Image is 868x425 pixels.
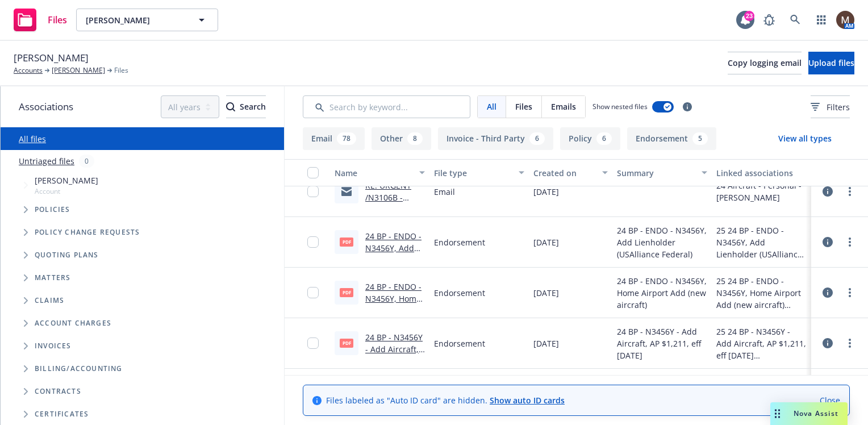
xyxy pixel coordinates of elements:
div: Created on [533,167,595,179]
svg: Search [226,102,235,111]
a: more [843,336,857,350]
button: Linked associations [712,159,811,186]
input: Toggle Row Selected [307,236,319,248]
div: Tree Example [1,172,284,357]
a: All files [19,134,46,144]
a: 24 BP - N3456Y - Add Aircraft, AP $1,211, eff [DATE].pdf [365,332,423,378]
button: Filters [811,95,850,118]
input: Toggle Row Selected [307,338,319,349]
div: 24 Aircraft - Personal - [PERSON_NAME] [716,180,807,203]
a: Report a Bug [758,9,781,31]
span: Show nested files [592,102,648,111]
span: Files [515,101,532,113]
div: Drag to move [770,402,784,425]
button: Endorsement [627,127,716,150]
a: more [843,185,857,198]
span: Filters [811,101,850,113]
button: Other [372,127,431,150]
a: Accounts [14,65,43,76]
span: Files [114,65,128,76]
span: Policy change requests [35,229,140,236]
span: Certificates [35,411,89,418]
button: Name [330,159,429,186]
input: Toggle Row Selected [307,186,319,197]
div: 5 [692,132,708,145]
span: Claims [35,297,64,304]
a: more [843,235,857,249]
span: [DATE] [533,236,559,248]
div: 25 24 BP - ENDO - N3456Y, Add Lienholder (USAlliance Federal) [716,224,807,260]
span: [DATE] [533,338,559,349]
span: Account charges [35,320,111,327]
span: Policies [35,206,70,213]
span: 24 BP - ENDO - N3456Y, Add Lienholder (USAlliance Federal) [617,224,707,260]
span: Endorsement [434,338,485,349]
span: Nova Assist [794,409,838,418]
img: photo [836,11,854,29]
span: [PERSON_NAME] [35,174,98,186]
div: 0 [79,155,94,168]
button: Created on [529,159,612,186]
div: 25 24 BP - ENDO - N3456Y, Home Airport Add (new aircraft) [716,275,807,311]
a: 24 BP - ENDO - N3456Y, Add Lienholder (USAlliance Federal).pdf [365,231,422,289]
button: [PERSON_NAME] [76,9,218,31]
div: 23 [744,11,754,21]
a: Files [9,4,72,36]
div: Linked associations [716,167,807,179]
div: File type [434,167,512,179]
a: more [843,286,857,299]
button: Upload files [808,52,854,74]
div: 6 [529,132,545,145]
span: Endorsement [434,236,485,248]
span: Quoting plans [35,252,99,259]
div: 78 [337,132,356,145]
span: Billing/Accounting [35,365,123,372]
a: Switch app [810,9,833,31]
button: View all types [760,127,850,150]
span: pdf [340,339,353,347]
a: Untriaged files [19,155,74,167]
a: Show auto ID cards [490,395,565,406]
a: Search [784,9,807,31]
span: Files [48,15,67,24]
span: Filters [827,101,850,113]
input: Toggle Row Selected [307,287,319,298]
div: Search [226,96,266,118]
span: Invoices [35,343,72,349]
span: All [487,101,496,113]
span: Upload files [808,57,854,68]
a: [PERSON_NAME] [52,65,105,76]
button: Invoice - Third Party [438,127,553,150]
span: Endorsement [434,287,485,299]
span: [PERSON_NAME] [14,51,89,65]
button: Summary [612,159,712,186]
div: Summary [617,167,695,179]
span: Associations [19,99,73,114]
span: pdf [340,238,353,246]
span: [PERSON_NAME] [86,14,184,26]
a: 24 BP - ENDO - N3456Y, Home Airport Add (new aircraft).pdf [365,281,422,340]
span: 24 BP - ENDO - N3456Y, Home Airport Add (new aircraft) [617,275,707,311]
div: 8 [407,132,423,145]
button: File type [429,159,529,186]
span: 24 BP - N3456Y - Add Aircraft, AP $1,211, eff [DATE] [617,326,707,361]
span: [DATE] [533,186,559,198]
div: 25 24 BP - N3456Y - Add Aircraft, AP $1,211, eff [DATE] [716,326,807,361]
button: Copy logging email [728,52,802,74]
input: Select all [307,167,319,178]
input: Search by keyword... [303,95,470,118]
a: Close [820,394,840,406]
button: Email [303,127,365,150]
span: pdf [340,288,353,297]
span: Emails [551,101,576,113]
span: Matters [35,274,70,281]
button: SearchSearch [226,95,266,118]
span: Account [35,186,98,196]
div: 6 [596,132,612,145]
span: [DATE] [533,287,559,299]
span: Contracts [35,388,81,395]
span: Files labeled as "Auto ID card" are hidden. [326,394,565,406]
button: Nova Assist [770,402,848,425]
span: Copy logging email [728,57,802,68]
div: Name [335,167,412,179]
